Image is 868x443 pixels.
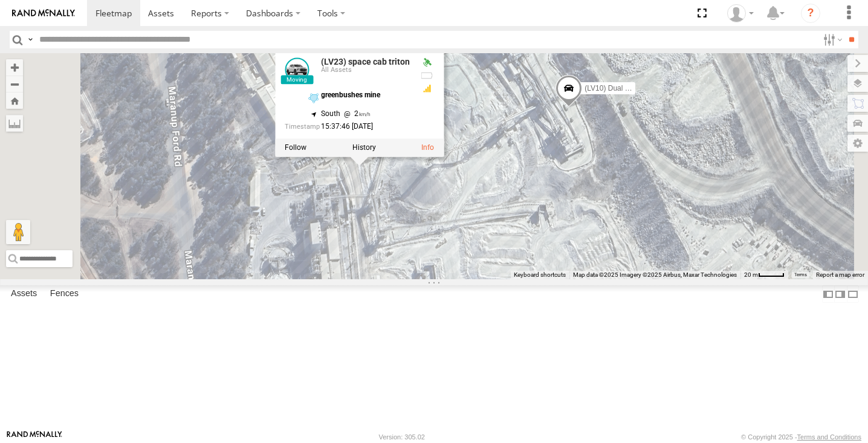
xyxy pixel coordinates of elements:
label: View Asset History [352,143,376,152]
a: View Asset Details [421,143,434,152]
div: © Copyright 2025 - [741,433,861,441]
button: Zoom out [6,76,23,92]
a: View Asset Details [285,58,309,82]
div: Date/time of location update [285,123,410,131]
a: Visit our Website [7,431,62,443]
a: (LV23) space cab triton [321,57,410,67]
div: Cody Roberts [723,4,758,22]
label: Measure [6,115,23,132]
button: Zoom Home [6,92,23,109]
button: Drag Pegman onto the map to open Street View [6,220,30,244]
label: Search Filter Options [818,31,844,48]
label: Hide Summary Table [847,285,859,303]
label: Assets [5,286,43,303]
div: greenbushes mine [321,92,410,100]
img: rand-logo.svg [12,9,75,18]
button: Map scale: 20 m per 40 pixels [740,271,788,279]
label: Search Query [25,31,35,48]
div: GSM Signal = 3 [419,84,434,94]
a: Terms [794,272,807,277]
span: 20 m [744,271,758,278]
div: Version: 305.02 [379,433,425,441]
label: Dock Summary Table to the Right [834,285,846,303]
label: Map Settings [847,135,868,152]
div: Valid GPS Fix [419,58,434,68]
a: Report a map error [816,271,864,278]
button: Keyboard shortcuts [514,271,566,279]
label: Fences [44,286,85,303]
label: Dock Summary Table to the Left [822,285,834,303]
span: Map data ©2025 Imagery ©2025 Airbus, Maxar Technologies [573,271,737,278]
a: Terms and Conditions [797,433,861,441]
span: South [321,110,340,118]
div: No battery health information received from this device. [419,71,434,80]
i: ? [801,4,820,23]
span: (LV10) Dual cab ranger [585,84,659,92]
div: All Assets [321,67,410,74]
span: 2 [340,110,371,118]
button: Zoom in [6,59,23,76]
label: Realtime tracking of Asset [285,143,306,152]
